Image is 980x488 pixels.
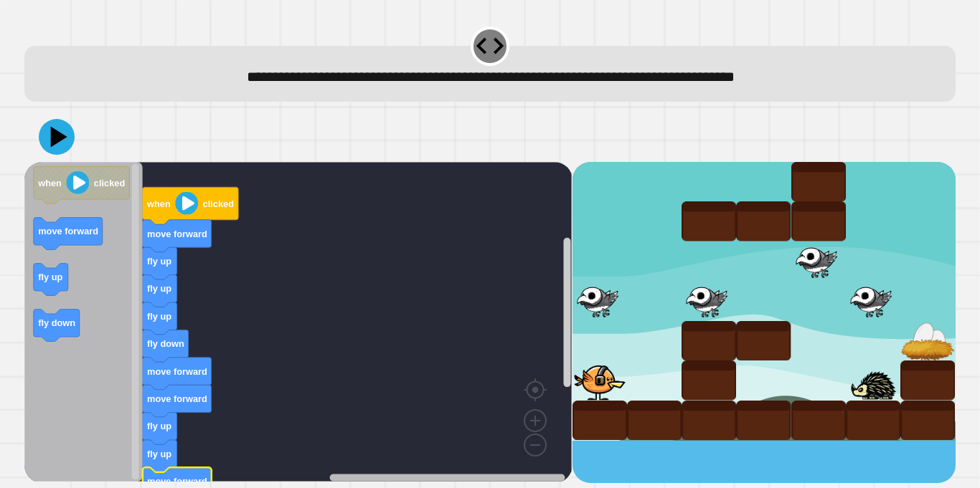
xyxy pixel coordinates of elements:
text: move forward [147,366,207,377]
text: fly up [38,272,62,282]
text: fly up [147,449,171,459]
text: fly up [147,421,171,431]
text: when [37,178,62,188]
text: fly down [147,338,184,349]
text: move forward [147,229,207,239]
text: fly up [147,311,171,322]
text: when [146,198,171,209]
div: Blockly Workspace [24,162,572,483]
text: fly up [147,283,171,294]
text: fly down [38,317,75,328]
text: clicked [203,198,234,209]
text: clicked [94,178,125,188]
text: move forward [38,226,98,236]
text: fly up [147,256,171,267]
text: move forward [147,393,207,404]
